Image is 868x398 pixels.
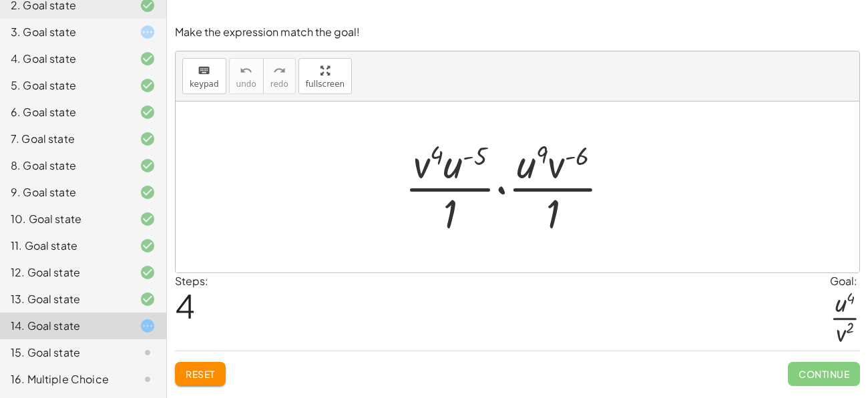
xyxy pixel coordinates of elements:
[11,318,118,334] div: 14. Goal state
[11,184,118,200] div: 9. Goal state
[236,79,256,89] span: undo
[11,238,118,254] div: 11. Goal state
[140,211,156,227] i: Task finished and correct.
[140,24,156,40] i: Task started.
[306,79,345,89] span: fullscreen
[240,63,252,79] i: undo
[270,79,288,89] span: redo
[11,51,118,67] div: 4. Goal state
[11,158,118,174] div: 8. Goal state
[11,211,118,227] div: 10. Goal state
[140,158,156,174] i: Task finished and correct.
[182,58,226,94] button: keyboardkeypad
[11,345,118,361] div: 15. Goal state
[186,368,215,380] span: Reset
[140,104,156,120] i: Task finished and correct.
[11,77,118,93] div: 5. Goal state
[140,371,156,387] i: Task not started.
[229,58,264,94] button: undoundo
[175,362,226,386] button: Reset
[140,264,156,280] i: Task finished and correct.
[175,285,195,326] span: 4
[190,79,219,89] span: keypad
[140,77,156,93] i: Task finished and correct.
[11,104,118,120] div: 6. Goal state
[175,274,208,288] label: Steps:
[140,238,156,254] i: Task finished and correct.
[11,131,118,147] div: 7. Goal state
[11,371,118,387] div: 16. Multiple Choice
[140,184,156,200] i: Task finished and correct.
[140,51,156,67] i: Task finished and correct.
[140,131,156,147] i: Task finished and correct.
[140,291,156,307] i: Task finished and correct.
[11,264,118,280] div: 12. Goal state
[11,24,118,40] div: 3. Goal state
[830,273,860,289] div: Goal:
[140,345,156,361] i: Task not started.
[263,58,296,94] button: redoredo
[11,291,118,307] div: 13. Goal state
[273,63,286,79] i: redo
[140,318,156,334] i: Task started.
[198,63,210,79] i: keyboard
[175,25,860,40] p: Make the expression match the goal!
[298,58,352,94] button: fullscreen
